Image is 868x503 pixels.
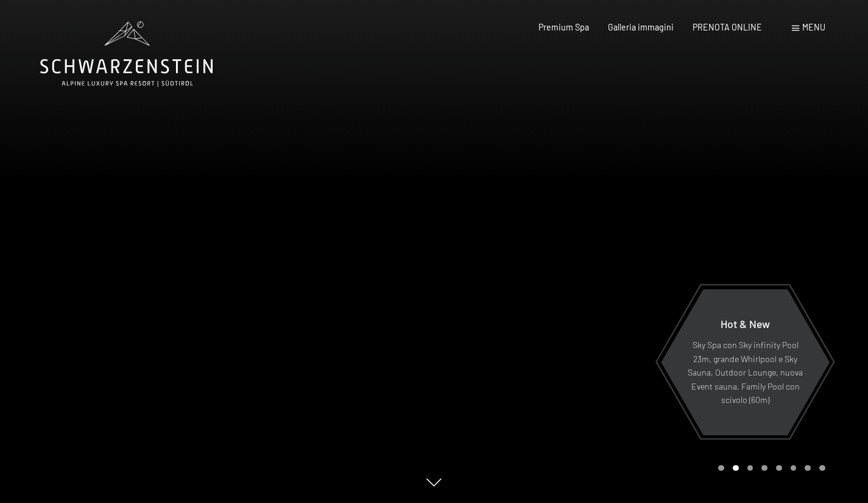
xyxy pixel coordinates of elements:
div: Carousel Page 8 [819,465,825,471]
div: Carousel Page 3 [747,465,753,471]
a: Galleria immagini [608,22,674,32]
a: Premium Spa [538,22,589,32]
p: Sky Spa con Sky infinity Pool 23m, grande Whirlpool e Sky Sauna, Outdoor Lounge, nuova Event saun... [687,338,803,407]
div: Carousel Page 1 [718,465,724,471]
div: Carousel Page 2 (Current Slide) [733,465,739,471]
div: Carousel Page 6 [791,465,797,471]
span: Hot & New [721,317,770,330]
div: Carousel Page 5 [776,465,782,471]
a: Hot & New Sky Spa con Sky infinity Pool 23m, grande Whirlpool e Sky Sauna, Outdoor Lounge, nuova ... [660,288,830,436]
div: Carousel Pagination [714,465,825,471]
a: PRENOTA ONLINE [693,22,762,32]
span: Menu [802,22,825,32]
div: Carousel Page 7 [805,465,811,471]
div: Carousel Page 4 [761,465,767,471]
